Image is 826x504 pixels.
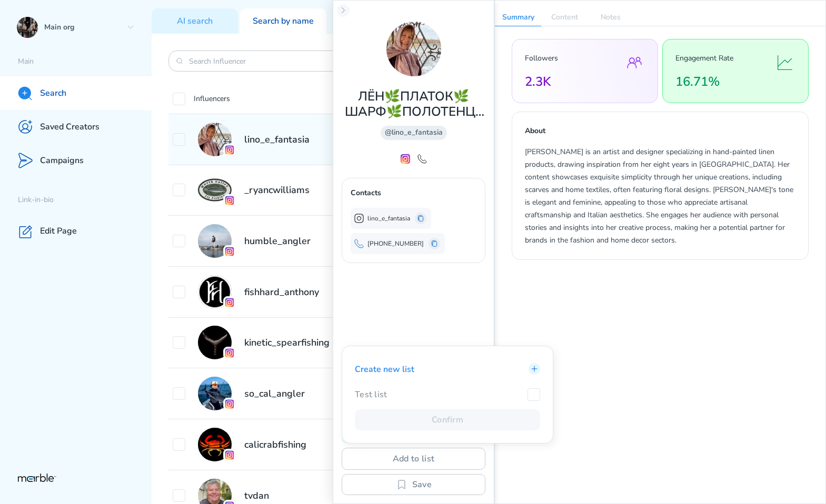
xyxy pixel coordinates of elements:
[244,336,330,349] h2: kinetic_spearfishing
[342,89,485,119] h2: ЛЁН🌿ПЛАТОК🌿ШАРФ🌿ПОЛОТЕНЦЕ🌿СКРАНЧ
[189,56,430,66] input: Search Influencer
[367,214,410,223] p: lino_e_fantasia
[355,409,540,430] button: Confirm
[244,489,269,502] h2: tvdan
[525,73,618,90] h2: 2.3K
[244,184,310,196] h2: _ryancwilliams
[351,187,381,199] p: Contacts
[675,73,768,90] h2: 16.71%
[525,52,618,65] p: Followers
[244,438,306,451] h2: calicrabfishing
[381,126,447,140] div: @lino_e_fantasia
[244,133,310,146] h2: lino_e_fantasia
[525,125,545,137] p: About
[495,9,541,26] p: Summary
[40,88,66,99] p: Search
[355,363,414,376] p: Create new list
[675,52,768,65] p: Engagement Rate
[342,474,485,495] button: Save
[541,9,588,26] p: Content
[44,23,122,33] p: Main org
[367,239,424,248] p: [PHONE_NUMBER]
[194,93,230,105] p: Influencers
[40,122,99,133] p: Saved Creators
[18,195,152,205] p: Link-in-bio
[355,389,387,400] p: Test list
[18,57,152,67] p: Main
[177,16,213,27] p: AI search
[244,387,305,400] h2: so_cal_angler
[525,146,795,247] p: [PERSON_NAME] is an artist and designer specializing in hand-painted linen products, drawing insp...
[253,16,314,27] p: Search by name
[244,235,311,247] h2: humble_angler
[40,155,84,166] p: Campaigns
[588,9,634,26] p: Notes
[342,448,485,470] button: Add to list
[244,286,319,298] h2: fishhard_anthony
[40,226,77,237] p: Edit Page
